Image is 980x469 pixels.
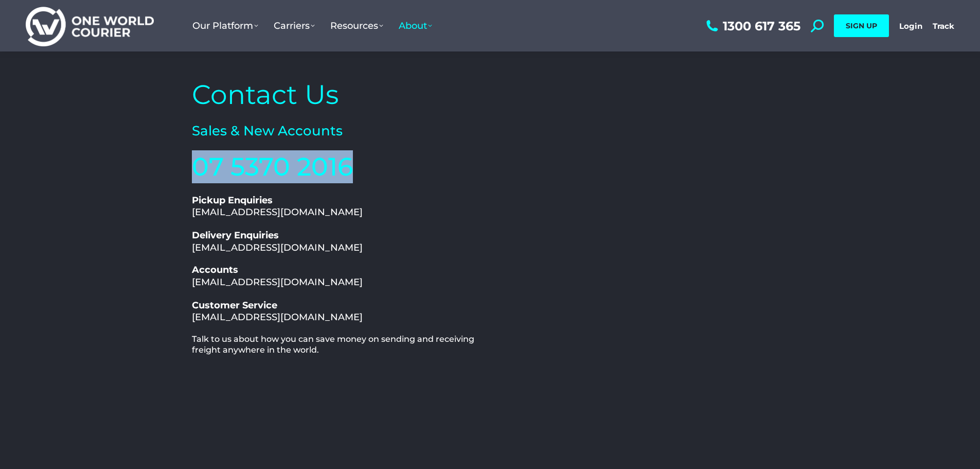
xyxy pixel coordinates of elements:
[192,230,279,241] b: Delivery Enquiries
[330,20,383,31] span: Resources
[192,300,277,311] b: Customer Service
[391,10,440,42] a: About
[26,5,154,47] img: One World Courier
[192,334,485,356] h2: Talk to us about how you can save money on sending and receiving freight anywhere in the world.
[704,20,800,32] a: 1300 617 365
[192,264,363,287] a: Accounts[EMAIL_ADDRESS][DOMAIN_NAME]
[192,300,363,323] a: Customer Service[EMAIL_ADDRESS][DOMAIN_NAME]
[899,21,922,31] a: Login
[192,264,238,275] b: Accounts
[192,20,258,31] span: Our Platform
[933,21,954,31] a: Track
[192,77,485,112] h2: Contact Us
[185,10,266,42] a: Our Platform
[192,123,485,140] h2: Sales & New Accounts
[192,230,363,253] a: Delivery Enquiries[EMAIL_ADDRESS][DOMAIN_NAME]
[192,195,363,218] a: Pickup Enquiries[EMAIL_ADDRESS][DOMAIN_NAME]
[266,10,323,42] a: Carriers
[846,21,877,30] span: SIGN UP
[192,151,353,182] a: 07 5370 2016
[192,195,273,206] b: Pickup Enquiries
[274,20,315,31] span: Carriers
[399,20,432,31] span: About
[323,10,391,42] a: Resources
[834,14,889,37] a: SIGN UP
